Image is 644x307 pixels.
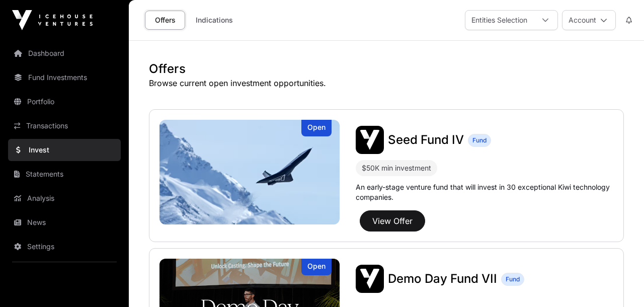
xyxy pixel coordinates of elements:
a: Offers [145,11,185,30]
a: Dashboard [8,42,121,64]
a: Seed Fund IV [388,132,464,148]
span: Demo Day Fund VII [388,271,497,286]
div: Open [301,259,332,275]
div: $50K min investment [362,162,431,174]
a: Statements [8,163,121,185]
img: Seed Fund IV [356,126,384,154]
span: Fund [472,136,487,144]
img: Demo Day Fund VII [356,265,384,293]
div: $50K min investment [356,160,437,176]
a: Analysis [8,187,121,209]
div: Entities Selection [465,11,533,30]
a: Seed Fund IVOpen [159,120,340,224]
button: Account [562,10,616,30]
iframe: Chat Widget [594,259,644,307]
button: View Offer [360,210,425,232]
a: Fund Investments [8,66,121,89]
p: Browse current open investment opportunities. [149,77,624,89]
h1: Offers [149,61,624,77]
a: Portfolio [8,91,121,113]
span: Seed Fund IV [388,132,464,147]
span: Fund [506,275,520,283]
a: Indications [189,11,239,30]
img: Seed Fund IV [159,120,340,224]
a: Transactions [8,115,121,137]
div: Open [301,120,332,136]
p: An early-stage venture fund that will invest in 30 exceptional Kiwi technology companies. [356,182,613,202]
a: Demo Day Fund VII [388,271,497,287]
a: Invest [8,139,121,161]
a: Settings [8,236,121,258]
img: Icehouse Ventures Logo [12,10,93,30]
a: News [8,211,121,234]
